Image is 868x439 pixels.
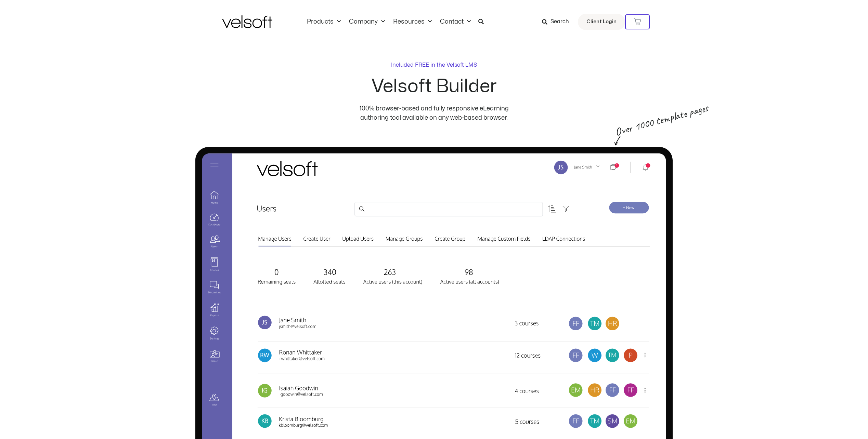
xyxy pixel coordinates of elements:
[389,18,436,26] a: ResourcesMenu Toggle
[347,104,522,122] p: 100% browser-based and fully responsive eLearning authoring tool available on any web-based browser.
[303,18,345,26] a: ProductsMenu Toggle
[345,18,389,26] a: CompanyMenu Toggle
[311,77,557,96] h2: Velsoft Builder
[436,18,475,26] a: ContactMenu Toggle
[542,16,574,28] a: Search
[586,17,617,26] span: Client Login
[222,15,272,28] img: Velsoft Training Materials
[550,17,569,26] span: Search
[391,61,477,69] p: Included FREE in the Velsoft LMS
[578,14,625,30] a: Client Login
[303,18,475,26] nav: Menu
[614,112,673,137] p: Over 1000 template pages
